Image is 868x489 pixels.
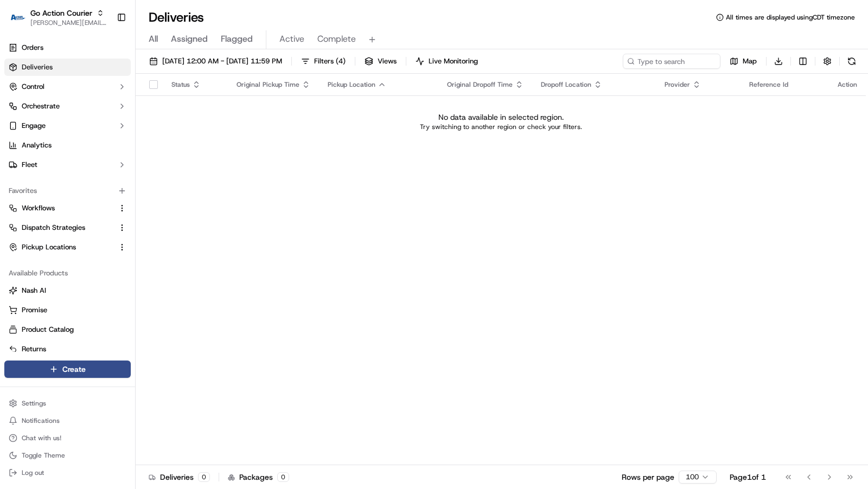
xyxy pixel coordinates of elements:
span: All times are displayed using CDT timezone [726,13,855,22]
span: Flagged [221,33,253,46]
span: Reference Id [749,80,788,89]
p: Rows per page [622,472,674,482]
button: Filters(4) [296,54,350,69]
div: Page 1 of 1 [730,472,766,482]
button: [DATE] 12:00 AM - [DATE] 11:59 PM [144,54,287,69]
span: Pickup Locations [22,242,76,252]
a: Orders [4,39,131,56]
span: Settings [22,399,46,408]
div: Action [838,80,857,89]
button: Dispatch Strategies [4,219,131,236]
span: Original Dropoff Time [447,80,513,89]
button: Toggle Theme [4,448,131,463]
span: Control [22,82,44,92]
a: Promise [9,305,126,315]
button: Chat with us! [4,430,131,446]
span: Status [171,80,190,89]
button: Control [4,78,131,95]
span: Active [279,33,304,46]
div: 0 [277,472,289,482]
span: Workflows [22,203,55,213]
span: Product Catalog [22,325,74,334]
button: Product Catalog [4,321,131,338]
button: Refresh [844,54,859,69]
a: Returns [9,344,126,354]
span: [DATE] 12:00 AM - [DATE] 11:59 PM [162,56,282,66]
span: Log out [22,468,44,477]
span: All [149,33,158,46]
input: Type to search [623,54,720,69]
span: Chat with us! [22,434,61,442]
button: Workflows [4,200,131,217]
div: 0 [198,472,210,482]
div: Packages [228,472,289,482]
button: Settings [4,396,131,411]
span: Map [743,56,757,66]
button: Views [360,54,401,69]
span: Toggle Theme [22,451,65,460]
button: Map [725,54,762,69]
div: Favorites [4,182,131,200]
span: Promise [22,305,47,315]
a: Nash AI [9,286,126,295]
p: No data available in selected region. [438,112,564,123]
div: Available Products [4,265,131,282]
button: Go Action Courier [30,8,92,18]
button: Fleet [4,156,131,173]
span: Live Monitoring [429,56,478,66]
button: Orchestrate [4,98,131,115]
button: Returns [4,340,131,358]
p: Try switching to another region or check your filters. [420,123,582,131]
span: Original Pickup Time [237,80,299,89]
span: Returns [22,344,46,354]
button: Pickup Locations [4,239,131,256]
button: Promise [4,301,131,319]
span: Complete [317,33,356,46]
span: Orchestrate [22,101,60,111]
span: Create [62,364,86,375]
button: Create [4,361,131,378]
img: Go Action Courier [9,14,26,20]
a: Analytics [4,137,131,154]
button: Go Action CourierGo Action Courier[PERSON_NAME][EMAIL_ADDRESS][DOMAIN_NAME] [4,4,112,30]
span: Filters [314,56,346,66]
span: Pickup Location [328,80,375,89]
a: Workflows [9,203,113,213]
span: Dispatch Strategies [22,223,85,233]
h1: Deliveries [149,9,204,26]
button: Nash AI [4,282,131,299]
button: [PERSON_NAME][EMAIL_ADDRESS][DOMAIN_NAME] [30,18,108,27]
span: Notifications [22,416,60,425]
button: Engage [4,117,131,134]
span: ( 4 ) [336,56,346,66]
span: Engage [22,121,46,131]
div: Deliveries [149,472,210,482]
span: Assigned [171,33,208,46]
button: Log out [4,465,131,480]
a: Pickup Locations [9,242,113,252]
button: Live Monitoring [411,54,483,69]
span: Nash AI [22,286,46,295]
span: Provider [665,80,690,89]
span: Deliveries [22,62,53,72]
span: Dropoff Location [541,80,591,89]
a: Product Catalog [9,325,126,334]
span: Views [378,56,397,66]
span: Orders [22,43,43,53]
span: Fleet [22,160,37,170]
a: Dispatch Strategies [9,223,113,233]
a: Deliveries [4,59,131,76]
button: Notifications [4,413,131,428]
span: Analytics [22,140,52,150]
